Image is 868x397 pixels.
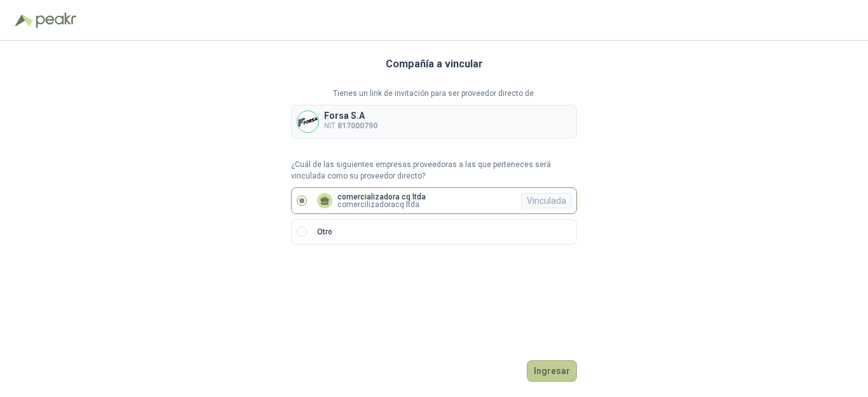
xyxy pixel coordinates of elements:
[324,120,377,132] p: NIT
[297,111,318,132] img: Company Logo
[15,14,33,27] img: Logo
[324,111,377,120] p: Forsa S.A
[317,226,332,238] p: Otro
[527,360,577,382] button: Ingresar
[386,56,483,72] h3: Compañía a vincular
[291,88,577,100] p: Tienes un link de invitación para ser proveedor directo de:
[337,121,377,130] b: 817000790
[337,201,426,208] p: comercilizadoracq ltda
[337,193,426,201] p: comercializadora cq ltda
[521,193,572,208] div: Vinculada
[36,13,76,28] img: Peakr
[291,159,577,183] p: ¿Cuál de las siguientes empresas proveedoras a las que perteneces será vinculada como su proveedo...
